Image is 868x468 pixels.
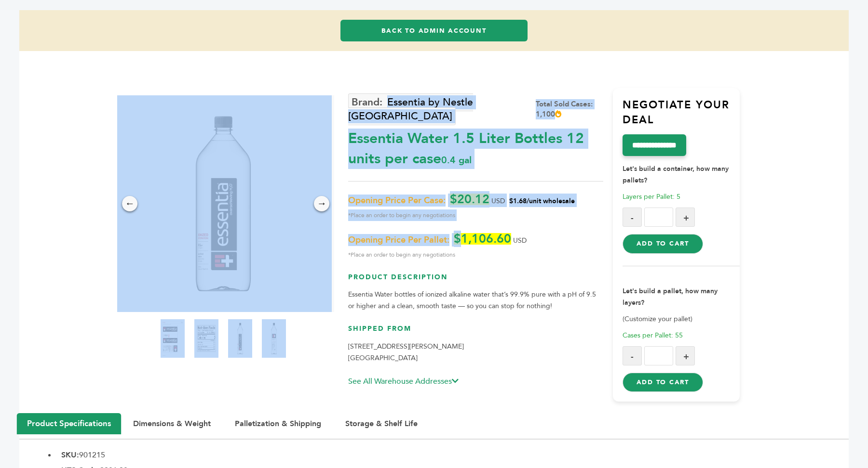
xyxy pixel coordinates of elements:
a: Back to Admin Account [340,20,528,41]
p: (Customize your pallet) [623,313,740,325]
span: $1,106.60 [454,233,511,245]
button: Storage & Shelf Life [336,414,427,434]
p: [STREET_ADDRESS][PERSON_NAME] [GEOGRAPHIC_DATA] [348,341,603,364]
button: Add to Cart [623,373,703,392]
li: 901215 [56,449,849,461]
img: Essentia Water - 1.5 Liter Bottles 12 units per case 0.4 gal [262,319,286,358]
span: $20.12 [450,194,489,205]
div: Total Sold Cases: 1,100 [536,99,603,119]
span: Cases per Pallet: 55 [623,331,683,340]
img: Essentia Water - 1.5 Liter Bottles 12 units per case 0.4 gal [228,319,252,358]
button: Dimensions & Weight [123,414,220,434]
button: + [676,346,695,365]
div: → [314,196,329,211]
a: See All Warehouse Addresses [348,376,459,387]
img: Essentia Water - 1.5 Liter Bottles 12 units per case 0.4 gal Product Label [161,319,185,358]
p: Essentia Water bottles of ionized alkaline water that’s 99.9% pure with a pH of 9.5 or higher and... [348,289,603,312]
span: 0.4 gal [441,154,472,167]
span: USD [513,236,527,245]
button: Palletization & Shipping [225,414,331,434]
strong: Let's build a pallet, how many layers? [623,286,718,307]
span: *Place an order to begin any negotiations [348,209,603,221]
div: ← [122,196,137,211]
span: $1.68/unit wholesale [509,196,575,206]
img: Essentia Water - 1.5 Liter Bottles 12 units per case 0.4 gal Nutrition Info [194,319,218,358]
span: Opening Price Per Pallet: [348,234,449,246]
span: USD [491,196,505,206]
strong: Let's build a container, how many pallets? [623,164,729,185]
button: - [623,346,642,365]
h3: Negotiate Your Deal [623,98,740,135]
h3: Shipped From [348,324,603,341]
button: Product Specifications [17,413,121,434]
span: Layers per Pallet: 5 [623,192,680,201]
a: Essentia by Nestle [GEOGRAPHIC_DATA] [348,93,473,125]
div: Essentia Water 1.5 Liter Bottles 12 units per case [348,124,603,169]
b: SKU: [61,450,79,460]
button: Add to Cart [623,234,703,253]
h3: Product Description [348,273,603,289]
span: Opening Price Per Case: [348,195,446,207]
img: Essentia Water - 1.5 Liter Bottles 12 units per case 0.4 gal [115,95,332,312]
button: - [623,208,642,227]
span: *Place an order to begin any negotiations [348,249,603,260]
button: + [676,208,695,227]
